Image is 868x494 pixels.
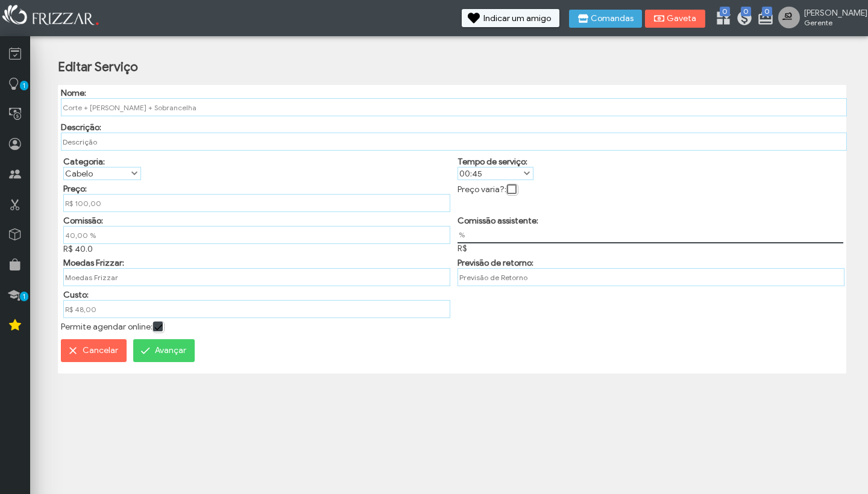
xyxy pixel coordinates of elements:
[715,10,727,29] a: 0
[63,157,105,167] label: Categoria:
[20,81,28,90] span: 1
[61,88,86,98] label: Nome:
[458,184,506,195] label: Preço varia?:
[591,14,634,23] span: Comandas
[133,339,195,362] button: Avançar
[63,226,450,244] input: Comissão
[458,157,527,167] label: Tempo de serviço:
[61,133,848,151] input: Descrição
[458,258,533,268] label: Previsão de retorno:
[63,268,450,286] input: Moedas Frizzar
[63,258,124,268] label: Moedas Frizzar:
[83,342,118,360] span: Cancelar
[458,243,467,254] span: R$
[569,10,642,28] button: Comandas
[64,167,130,180] label: Cabelo
[155,342,186,360] span: Avançar
[762,7,772,16] span: 0
[720,7,730,16] span: 0
[462,9,559,27] button: Indicar um amigo
[458,226,843,243] input: Comissão Assistente
[20,292,28,301] span: 1
[778,7,862,31] a: [PERSON_NAME] Gerente
[63,184,87,194] label: Preço:
[61,322,153,332] label: Permite agendar online:
[63,290,89,300] label: Custo:
[61,339,127,362] button: Cancelar
[61,122,101,133] label: Descrição:
[63,244,93,254] span: R$ 40.0
[757,10,769,29] a: 0
[63,216,103,226] label: Comissão:
[458,268,844,286] input: Previsão de Retorno
[61,98,848,116] input: Nome
[63,194,450,212] input: Preço
[667,14,697,23] span: Gaveta
[458,216,538,226] label: Comissão assistente:
[736,10,748,29] a: 0
[483,14,551,23] span: Indicar um amigo
[804,8,858,18] span: [PERSON_NAME]
[645,10,705,28] button: Gaveta
[458,167,522,180] label: 00:45
[804,18,858,27] span: Gerente
[741,7,751,16] span: 0
[63,300,450,318] input: Custo
[58,59,138,75] h2: Editar Serviço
